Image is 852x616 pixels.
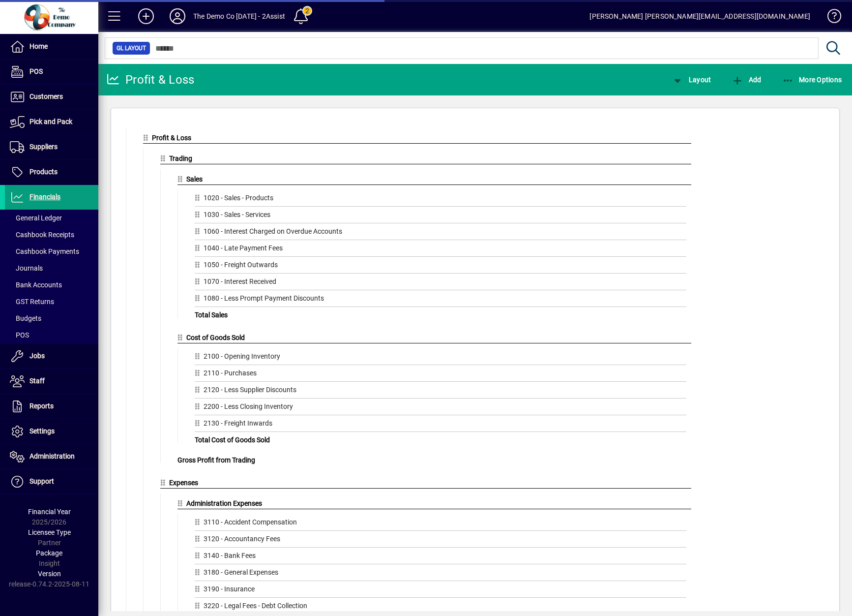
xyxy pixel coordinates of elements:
div: 2130 - Freight Inwards [195,418,686,432]
span: Total Sales [195,311,228,319]
span: Total Cost of Goods Sold [195,436,270,444]
div: Profit & Loss [106,72,194,88]
a: POS [5,60,98,84]
a: Bank Accounts [5,277,98,293]
a: Settings [5,419,98,444]
button: Profile [162,7,193,25]
a: Products [5,160,98,185]
button: Layout [669,71,713,89]
span: GST Returns [10,298,54,306]
span: Customers [29,92,63,100]
a: Journals [5,260,98,277]
span: Profit & Loss [152,134,191,142]
a: Jobs [5,344,98,369]
a: Reports [5,394,98,419]
span: Bank Accounts [10,281,62,289]
span: Staff [29,377,45,385]
a: Cashbook Receipts [5,226,98,243]
span: Journals [10,264,43,272]
span: Expenses [169,479,198,487]
span: Financials [29,193,60,201]
a: Staff [5,369,98,394]
button: Add [729,71,764,89]
div: 1080 - Less Prompt Payment Discounts [195,293,686,307]
div: 3180 - General Expenses [195,567,686,581]
div: 1070 - Interest Received [195,277,686,290]
span: Administration Expenses [186,499,262,507]
span: More Options [782,76,842,84]
div: 1040 - Late Payment Fees [195,243,686,257]
div: 3220 - Legal Fees - Debt Collection [195,601,686,615]
span: Sales [186,175,203,183]
div: [PERSON_NAME] [PERSON_NAME][EMAIL_ADDRESS][DOMAIN_NAME] [589,8,810,24]
span: POS [29,67,43,75]
span: Reports [29,402,54,410]
a: Home [5,34,98,59]
div: 2120 - Less Supplier Discounts [195,385,686,399]
div: 1020 - Sales - Products [195,193,686,207]
span: Package [36,549,62,557]
span: Gross Profit from Trading [177,456,255,464]
div: 3140 - Bank Fees [195,551,686,564]
a: Cashbook Payments [5,243,98,260]
span: Trading [169,154,192,162]
span: Cost of Goods Sold [186,334,245,341]
span: GL Layout [117,43,146,53]
div: The Demo Co [DATE] - 2Assist [193,8,285,24]
a: Support [5,469,98,494]
span: Settings [29,427,55,435]
span: POS [10,331,29,339]
div: 2200 - Less Closing Inventory [195,401,686,415]
div: 3190 - Insurance [195,584,686,598]
button: Add [130,7,162,25]
a: Customers [5,85,98,109]
span: Licensee Type [28,528,71,536]
span: Home [29,42,48,50]
span: Support [29,477,54,485]
button: More Options [780,71,845,89]
div: 1060 - Interest Charged on Overdue Accounts [195,226,686,240]
app-page-header-button: View chart layout [661,71,721,89]
span: Pick and Pack [29,118,72,125]
div: 2100 - Opening Inventory [195,351,686,365]
span: Layout [672,76,711,84]
a: General Ledger [5,210,98,226]
span: Version [38,570,61,578]
span: Budgets [10,314,41,322]
a: POS [5,327,98,343]
span: Financial Year [28,508,71,516]
div: 2110 - Purchases [195,368,686,382]
span: Administration [29,452,75,460]
span: Jobs [29,352,45,360]
a: GST Returns [5,293,98,310]
div: 1030 - Sales - Services [195,210,686,223]
span: Cashbook Payments [10,247,79,255]
span: Add [732,76,761,84]
span: Products [29,168,58,176]
div: 3120 - Accountancy Fees [195,534,686,548]
span: Suppliers [29,143,58,151]
a: Suppliers [5,135,98,159]
div: 1050 - Freight Outwards [195,260,686,274]
a: Administration [5,444,98,469]
span: General Ledger [10,214,62,222]
a: Budgets [5,310,98,327]
span: Cashbook Receipts [10,231,74,239]
a: Knowledge Base [820,2,840,34]
a: Pick and Pack [5,110,98,134]
div: 3110 - Accident Compensation [195,517,686,531]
